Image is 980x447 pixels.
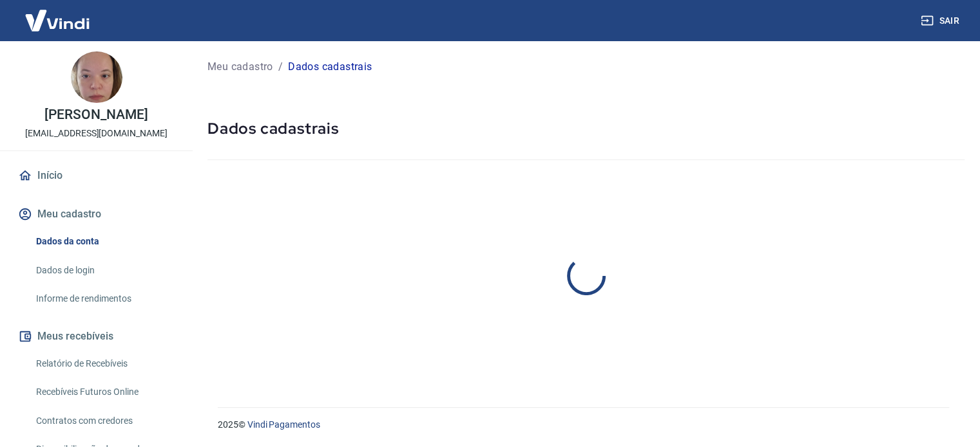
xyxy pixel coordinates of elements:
a: Dados da conta [31,228,177,255]
h5: Dados cadastrais [207,118,965,139]
a: Dados de login [31,257,177,284]
a: Meu cadastro [207,59,273,75]
img: Vindi [15,1,99,40]
img: 5d99e8ce-aa18-4d96-b7c2-c32b09b92ebf.jpeg [71,51,122,103]
p: 2025 © [218,418,949,432]
p: [EMAIL_ADDRESS][DOMAIN_NAME] [25,127,168,140]
button: Sair [918,9,965,33]
p: Dados cadastrais [288,59,372,75]
a: Recebíveis Futuros Online [31,379,177,405]
a: Vindi Pagamentos [247,419,320,430]
a: Início [15,161,177,190]
button: Meu cadastro [15,200,177,228]
a: Relatório de Recebíveis [31,351,177,377]
p: [PERSON_NAME] [44,108,148,122]
a: Informe de rendimentos [31,286,177,312]
p: / [278,59,283,75]
button: Meus recebíveis [15,322,177,351]
a: Contratos com credores [31,408,177,434]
